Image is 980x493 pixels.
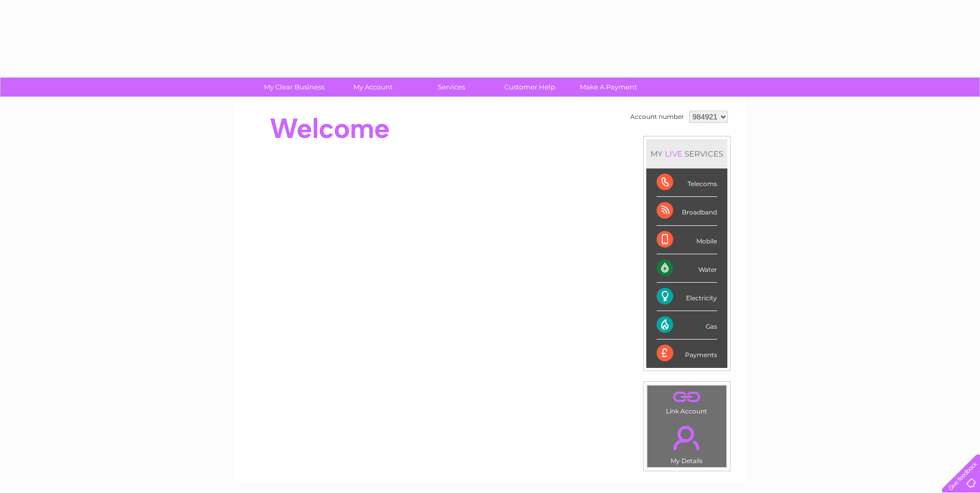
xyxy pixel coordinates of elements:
td: Account number [628,108,687,126]
a: Customer Help [487,78,572,97]
div: MY SERVICES [646,139,727,168]
td: Link Account [647,385,727,418]
div: Mobile [657,226,717,254]
div: Gas [657,311,717,340]
a: . [650,388,724,406]
td: My Details [647,417,727,468]
a: My Clear Business [252,78,337,97]
div: Broadband [657,197,717,225]
div: Electricity [657,283,717,311]
a: Make A Payment [566,78,651,97]
div: Payments [657,340,717,367]
a: My Account [330,78,415,97]
div: Water [657,254,717,283]
div: LIVE [663,149,685,159]
a: . [650,420,724,456]
a: Services [409,78,494,97]
div: Telecoms [657,168,717,197]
